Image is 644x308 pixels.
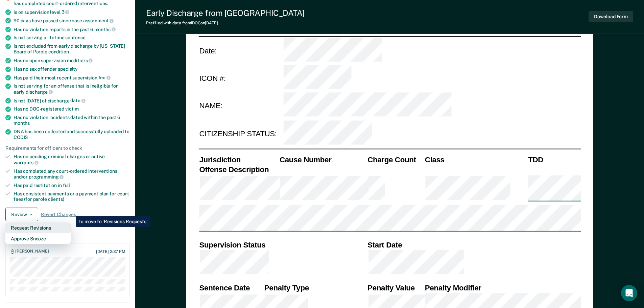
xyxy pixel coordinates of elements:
[29,174,64,180] span: programming
[14,9,130,15] div: Is on supervision level
[26,89,53,95] span: discharge
[48,196,64,202] span: clients)
[41,212,76,217] span: Revert Changes
[198,64,283,92] td: ICON #:
[65,106,79,112] span: victim
[367,283,424,293] th: Penalty Value
[14,83,130,95] div: Is not serving for an offense that is ineligible for early
[367,240,581,250] th: Start Date
[98,75,111,80] span: fee
[589,11,633,22] button: Download Form
[279,155,366,165] th: Cause Number
[14,120,30,126] span: months
[14,106,130,112] div: Has no DOC-registered
[96,249,125,254] div: [DATE] 2:37 PM
[67,58,93,63] span: modifiers
[94,27,116,32] span: months
[14,18,130,24] div: 90 days have passed since case
[14,98,130,104] div: Is not [DATE] of discharge
[14,43,130,55] div: Is not excluded from early discharge by [US_STATE] Board of Parole
[14,160,39,165] span: warrants
[5,145,130,151] div: Requirements for officers to check
[14,183,130,188] div: Has paid restitution in
[146,8,305,18] div: Early Discharge from [GEOGRAPHIC_DATA]
[65,35,86,40] span: sentence
[14,26,130,32] div: Has no violation reports in the past 6
[424,283,581,293] th: Penalty Modifier
[62,9,70,15] span: 3
[70,98,85,103] span: date
[14,129,130,140] div: DNA has been collected and successfully uploaded to
[527,155,581,165] th: TDD
[63,183,70,188] span: full
[5,208,38,221] button: Review
[5,222,71,233] button: Request Revisions
[198,155,279,165] th: Jurisdiction
[83,18,114,23] span: assignment
[14,57,130,64] div: Has no open supervision
[48,49,69,54] span: condition
[14,115,130,126] div: Has no violation incidents dated within the past 6
[198,165,279,174] th: Offense Description
[14,35,130,41] div: Is not serving a lifetime
[146,21,305,25] div: Prefilled with data from IDOC on [DATE] .
[263,283,366,293] th: Penalty Type
[14,75,130,81] div: Has paid their most recent supervision
[15,249,49,254] div: [PERSON_NAME]
[198,36,283,64] td: Date:
[198,120,283,147] td: CITIZENSHIP STATUS:
[14,191,130,203] div: Has consistent payments or a payment plan for court fees (for parole
[5,233,71,244] button: Approve Snooze
[424,155,527,165] th: Class
[58,66,78,72] span: specialty
[621,285,637,301] div: Open Intercom Messenger
[367,155,424,165] th: Charge Count
[14,135,28,140] span: CODIS
[14,168,130,180] div: Has completed any court-ordered interventions and/or
[14,66,130,72] div: Has no sex offender
[198,283,263,293] th: Sentence Date
[14,154,130,165] div: Has no pending criminal charges or active
[198,240,367,250] th: Supervision Status
[198,92,283,120] td: NAME:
